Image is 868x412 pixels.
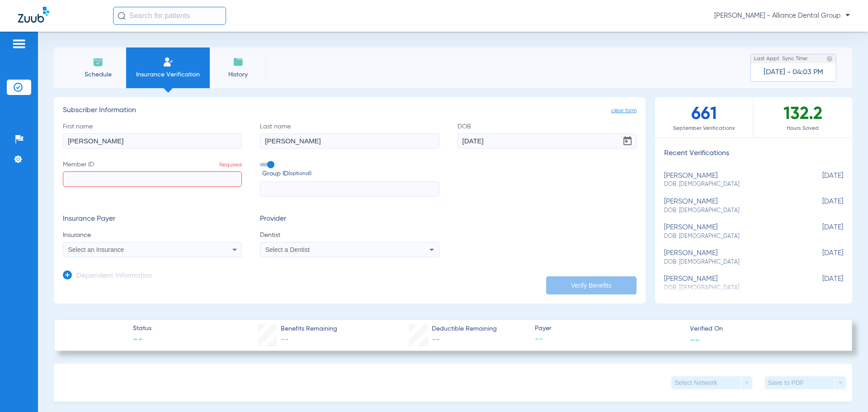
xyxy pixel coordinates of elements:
span: Hours Saved [754,124,852,133]
span: Schedule [76,70,119,79]
span: Benefits Remaining [281,324,337,334]
span: Payer [535,324,682,333]
img: Zuub Logo [18,7,49,23]
button: Verify Benefits [546,276,637,294]
span: -- [690,335,700,344]
span: [PERSON_NAME] - Alliance Dental Group [714,11,850,20]
div: 661 [655,97,754,137]
div: [PERSON_NAME] [664,172,798,189]
input: Member IDRequired [63,171,242,187]
span: -- [133,334,151,346]
span: Select a Dentist [265,246,310,253]
div: [PERSON_NAME] [664,275,798,292]
span: DOB: [DEMOGRAPHIC_DATA] [664,232,798,241]
input: Search for patients [113,7,226,25]
img: last sync help info [826,56,833,62]
span: -- [535,334,682,345]
span: [DATE] [798,172,843,189]
span: September Verifications [655,124,753,133]
span: [DATE] [798,223,843,240]
div: [PERSON_NAME] [664,223,798,240]
span: Insurance Verification [133,70,203,79]
span: Required [219,162,242,168]
span: -- [281,336,289,344]
span: DOB: [DEMOGRAPHIC_DATA] [664,258,798,266]
span: DOB: [DEMOGRAPHIC_DATA] [664,207,798,215]
span: Status [133,324,151,333]
label: DOB [458,122,637,149]
span: [DATE] [798,249,843,266]
input: DOBOpen calendar [458,133,637,149]
span: Deductible Remaining [432,324,497,334]
img: Manual Insurance Verification [163,57,174,67]
button: Open calendar [618,132,637,150]
img: Search Icon [118,12,126,20]
span: Dentist [260,231,439,240]
img: Schedule [93,57,104,67]
small: (optional) [288,169,311,179]
div: 132.2 [754,97,852,137]
span: clear form [611,106,637,115]
span: History [217,70,259,79]
h3: Subscriber Information [63,106,637,115]
span: [DATE] - 04:03 PM [764,68,823,77]
span: Verified On [690,324,837,334]
span: Group ID [262,169,439,179]
span: -- [432,336,440,344]
span: Last Appt. Sync Time: [754,54,808,63]
h3: Dependent Information [76,272,152,281]
span: [DATE] [798,275,843,292]
label: Last name [260,122,439,149]
img: hamburger-icon [12,38,26,49]
label: Member ID [63,160,242,197]
img: History [233,57,244,67]
h3: Recent Verifications [655,149,852,158]
span: Select an Insurance [68,246,124,253]
h3: Provider [260,215,439,224]
div: [PERSON_NAME] [664,249,798,266]
span: Insurance [63,231,242,240]
label: First name [63,122,242,149]
h3: Insurance Payer [63,215,242,224]
input: Last name [260,133,439,149]
span: DOB: [DEMOGRAPHIC_DATA] [664,180,798,189]
input: First name [63,133,242,149]
span: [DATE] [798,198,843,214]
div: [PERSON_NAME] [664,198,798,214]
